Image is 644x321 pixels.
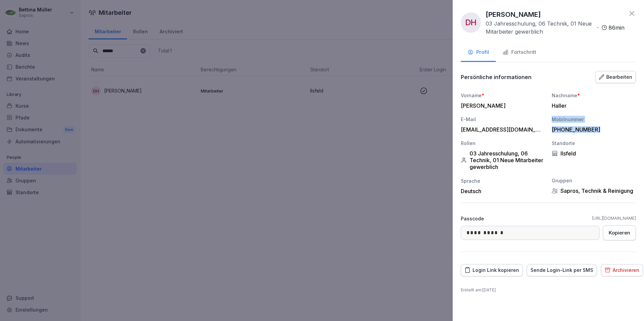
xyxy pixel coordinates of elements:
div: · [486,20,624,36]
div: Profil [468,48,489,56]
div: [EMAIL_ADDRESS][DOMAIN_NAME] [461,126,542,133]
div: Bearbeiten [599,73,632,81]
div: 03 Jahresschulung, 06 Technik, 01 Neue Mitarbeiter gewerblich [461,150,545,170]
div: Nachname [552,92,636,99]
div: E-Mail [461,116,545,123]
p: [PERSON_NAME] [486,9,541,20]
button: Sende Login-Link per SMS [527,264,597,276]
div: Haller [552,102,633,109]
div: Archivieren [605,266,639,274]
div: [PERSON_NAME] [461,102,542,109]
button: Login Link kopieren [461,264,523,276]
div: Sende Login-Link per SMS [530,266,593,274]
button: Kopieren [603,225,636,240]
div: Gruppen [552,177,636,184]
button: Profil [461,44,496,62]
div: Login Link kopieren [464,266,519,274]
div: Vorname [461,92,545,99]
button: Archivieren [601,264,643,276]
div: Deutsch [461,188,545,194]
div: Fortschritt [503,48,536,56]
div: Mobilnummer [552,116,636,123]
div: Standorte [552,140,636,147]
div: [PHONE_NUMBER] [552,126,633,133]
p: Persönliche informationen [461,74,532,80]
div: Ilsfeld [552,150,636,157]
div: Sprache [461,177,545,184]
div: DH [461,12,481,33]
p: Erstellt am : [DATE] [461,287,636,293]
div: Kopieren [609,229,630,237]
p: 03 Jahresschulung, 06 Technik, 01 Neue Mitarbeiter gewerblich [486,20,594,36]
p: Passcode [461,215,484,222]
button: Fortschritt [496,44,543,62]
div: Sapros, Technik & Reinigung [552,187,636,194]
p: 86 min [609,24,624,32]
button: Bearbeiten [595,71,636,83]
a: [URL][DOMAIN_NAME] [592,215,636,221]
div: Rollen [461,140,545,147]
